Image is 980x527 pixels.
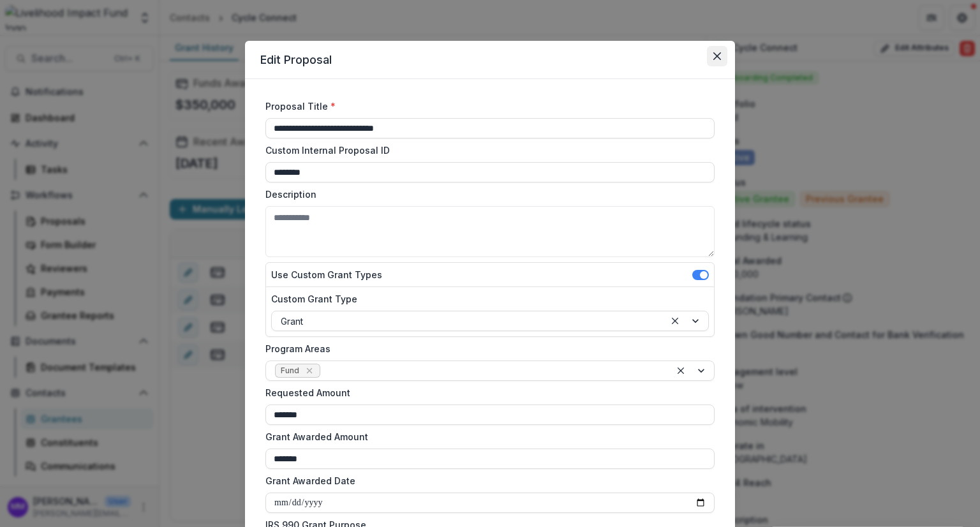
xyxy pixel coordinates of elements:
header: Edit Proposal [245,41,735,79]
label: Description [265,188,707,201]
label: Requested Amount [265,386,707,399]
label: Proposal Title [265,100,707,113]
label: Custom Grant Type [271,292,701,306]
div: Clear selected options [667,313,683,329]
button: Close [707,46,727,66]
span: Fund [281,366,299,375]
label: Grant Awarded Date [265,474,707,487]
label: Program Areas [265,342,707,355]
label: Use Custom Grant Types [271,268,382,281]
div: Remove Fund [303,364,316,377]
label: Grant Awarded Amount [265,430,707,443]
div: Clear selected options [673,363,688,378]
label: Custom Internal Proposal ID [265,144,707,157]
